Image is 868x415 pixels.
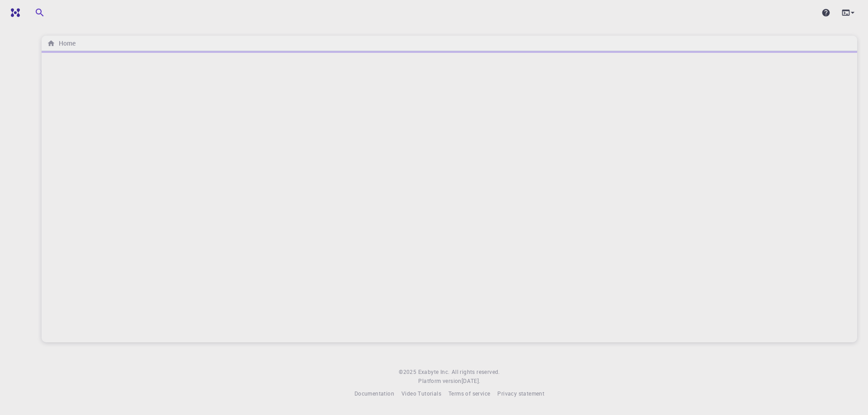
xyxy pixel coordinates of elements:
[45,38,77,48] nav: breadcrumb
[418,368,450,377] a: Exabyte Inc.
[7,8,20,17] img: logo
[448,389,490,398] a: Terms of service
[462,377,481,384] span: [DATE] .
[418,368,450,375] span: Exabyte Inc.
[452,368,500,377] span: All rights reserved.
[497,390,544,397] span: Privacy statement
[354,390,394,397] span: Documentation
[55,38,75,48] h6: Home
[418,377,461,386] span: Platform version
[448,390,490,397] span: Terms of service
[401,390,441,397] span: Video Tutorials
[401,389,441,398] a: Video Tutorials
[462,377,481,386] a: [DATE].
[399,368,418,377] span: © 2025
[497,389,544,398] a: Privacy statement
[354,389,394,398] a: Documentation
